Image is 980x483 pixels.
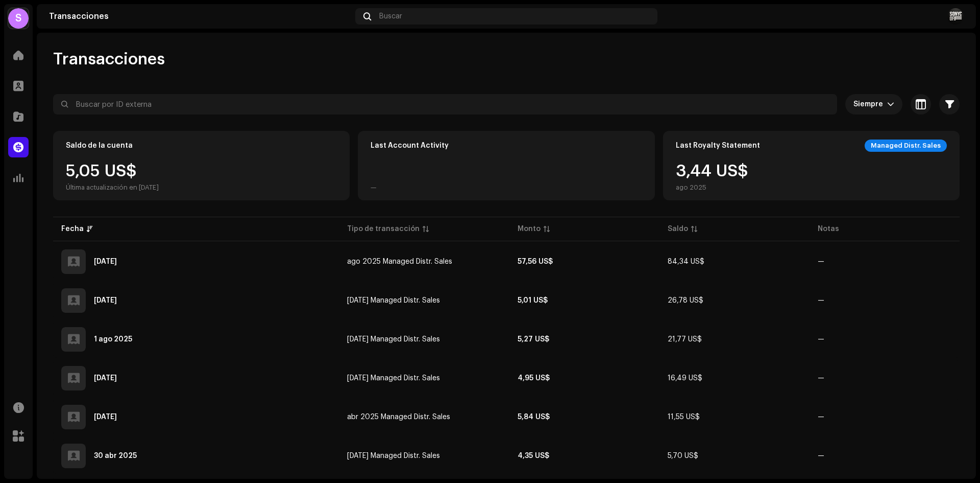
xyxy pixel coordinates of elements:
[676,142,760,150] div: Last Royalty Statement
[668,375,702,382] span: 16,49 US$
[94,258,117,265] div: 2 oct 2025
[887,94,894,114] div: dropdown trigger
[94,375,117,382] div: 3 jul 2025
[53,94,837,114] input: Buscar por ID externa
[818,413,824,421] re-a-table-badge: —
[818,375,824,382] re-a-table-badge: —
[518,375,550,382] strong: 4,95 US$
[818,336,824,343] re-a-table-badge: —
[818,258,824,265] re-a-table-badge: —
[66,142,133,150] div: Saldo de la cuenta
[94,297,117,304] div: 2 sept 2025
[668,452,698,459] span: 5,70 US$
[347,297,440,304] span: jul 2025 Managed Distr. Sales
[347,452,440,459] span: mar 2025 Managed Distr. Sales
[676,183,748,192] div: ago 2025
[371,142,449,150] div: Last Account Activity
[94,452,137,459] div: 30 abr 2025
[668,413,700,421] span: 11,55 US$
[379,12,402,20] span: Buscar
[947,8,964,25] img: ac2d6ba7-6e03-4d56-b356-7b6d8d7d168b
[818,297,824,304] re-a-table-badge: —
[518,336,549,343] strong: 5,27 US$
[94,413,117,421] div: 1 jun 2025
[668,258,704,265] span: 84,34 US$
[347,413,450,421] span: abr 2025 Managed Distr. Sales
[518,413,550,421] strong: 5,84 US$
[518,258,553,265] strong: 57,56 US$
[818,452,824,459] re-a-table-badge: —
[53,49,165,70] span: Transacciones
[518,297,548,304] strong: 5,01 US$
[518,224,541,234] div: Monto
[347,224,420,234] div: Tipo de transacción
[347,375,440,382] span: may 2025 Managed Distr. Sales
[518,452,549,459] strong: 4,35 US$
[347,258,452,265] span: ago 2025 Managed Distr. Sales
[347,336,440,343] span: jun 2025 Managed Distr. Sales
[371,183,377,192] div: —
[94,336,132,343] div: 1 ago 2025
[853,94,887,114] span: Siempre
[668,336,702,343] span: 21,77 US$
[865,140,947,152] div: Managed Distr. Sales
[668,224,688,234] div: Saldo
[8,8,29,29] div: S
[668,297,703,304] span: 26,78 US$
[49,12,351,20] div: Transacciones
[66,183,159,192] div: Última actualización en [DATE]
[61,224,84,234] div: Fecha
